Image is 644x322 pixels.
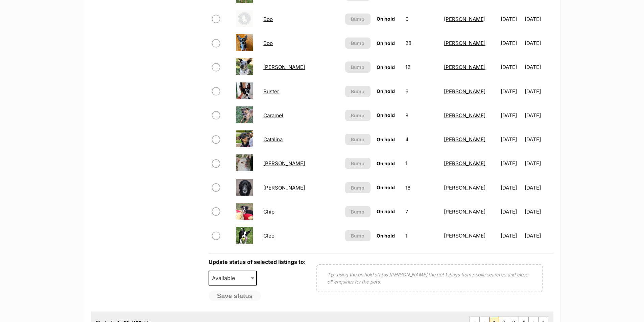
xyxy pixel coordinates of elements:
td: [DATE] [498,176,524,199]
td: 16 [403,176,440,199]
a: [PERSON_NAME] [263,64,305,70]
td: [DATE] [498,80,524,103]
td: 28 [403,31,440,55]
button: Bump [345,134,371,145]
a: Boo [263,16,273,22]
a: [PERSON_NAME] [263,160,305,167]
span: On hold [377,88,395,94]
a: Catalina [263,136,283,143]
span: On hold [377,184,395,190]
td: [DATE] [498,224,524,247]
button: Bump [345,61,371,73]
span: Available [209,271,257,286]
td: 4 [403,128,440,151]
td: [DATE] [525,176,553,199]
td: 8 [403,104,440,127]
td: 1 [403,224,440,247]
button: Bump [345,38,371,49]
span: Bump [351,232,364,239]
td: [DATE] [525,128,553,151]
td: 7 [403,200,440,223]
img: Burke [236,58,253,75]
label: Update status of selected listings to: [209,258,306,265]
span: On hold [377,160,395,166]
button: Bump [345,206,371,217]
span: On hold [377,208,395,214]
span: Bump [351,184,364,191]
a: [PERSON_NAME] [263,184,305,191]
a: Caramel [263,112,283,119]
span: Bump [351,112,364,119]
td: [DATE] [498,104,524,127]
a: Boo [263,40,273,46]
td: [DATE] [525,55,553,79]
span: On hold [377,233,395,239]
img: Boo [236,10,253,27]
a: Chip [263,208,275,215]
span: Bump [351,40,364,47]
span: On hold [377,40,395,46]
td: 1 [403,152,440,175]
td: [DATE] [525,200,553,223]
span: On hold [377,64,395,70]
a: Buster [263,88,279,95]
a: [PERSON_NAME] [444,16,485,22]
button: Save status [209,291,261,301]
td: 12 [403,55,440,79]
span: Bump [351,160,364,167]
a: [PERSON_NAME] [444,184,485,191]
button: Bump [345,14,371,25]
td: [DATE] [525,31,553,55]
a: [PERSON_NAME] [444,208,485,215]
td: [DATE] [498,55,524,79]
td: 6 [403,80,440,103]
td: [DATE] [525,80,553,103]
button: Bump [345,230,371,241]
td: [DATE] [498,152,524,175]
p: Tip: using the on hold status [PERSON_NAME] the pet listings from public searches and close off e... [327,271,532,285]
button: Bump [345,158,371,169]
a: [PERSON_NAME] [444,112,485,119]
td: [DATE] [525,104,553,127]
span: Bump [351,16,364,23]
a: [PERSON_NAME] [444,40,485,46]
td: [DATE] [525,152,553,175]
button: Bump [345,110,371,121]
a: [PERSON_NAME] [444,136,485,143]
span: On hold [377,137,395,142]
a: [PERSON_NAME] [444,160,485,167]
span: Bump [351,208,364,215]
td: 0 [403,7,440,31]
td: [DATE] [498,31,524,55]
span: Available [209,273,242,283]
span: On hold [377,112,395,118]
button: Bump [345,86,371,97]
a: [PERSON_NAME] [444,64,485,70]
span: Bump [351,64,364,71]
td: [DATE] [498,7,524,31]
span: On hold [377,16,395,22]
span: Bump [351,136,364,143]
a: [PERSON_NAME] [444,232,485,239]
td: [DATE] [525,224,553,247]
button: Bump [345,182,371,193]
td: [DATE] [498,200,524,223]
a: [PERSON_NAME] [444,88,485,95]
td: [DATE] [525,7,553,31]
a: Cleo [263,232,275,239]
img: Buster [236,82,253,99]
td: [DATE] [498,128,524,151]
span: Bump [351,88,364,95]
